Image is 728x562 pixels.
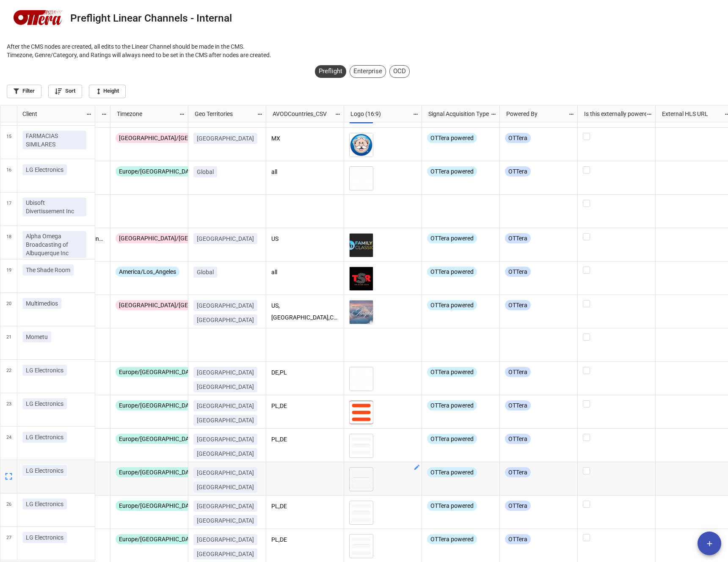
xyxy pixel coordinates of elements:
[48,85,82,98] a: Sort
[267,109,334,118] div: AVODCountries_CSV
[6,126,11,159] span: 15
[26,399,63,408] p: LG Electronics
[112,109,179,118] div: Timezone
[26,132,83,149] p: FARMACIAS SIMILARES
[6,92,11,125] span: 14
[26,366,63,375] p: LG Electronics
[7,42,721,59] p: After the CMS nodes are created, all edits to the Linear Channel should be made in the CMS. Timez...
[13,4,63,33] img: logo-5878x3307.png
[6,226,11,259] span: 18
[6,527,11,560] span: 27
[315,65,346,78] div: Preflight
[345,109,412,118] div: Logo (16:9)
[0,105,95,122] div: grid
[26,500,63,508] p: LG Electronics
[350,65,386,78] div: Enterprise
[70,13,232,24] div: Preflight Linear Channels - Internal
[6,326,11,359] span: 21
[501,109,568,118] div: Powered By
[26,299,58,308] p: Multimedios
[579,109,646,118] div: Is this externally powered channel only meant for OTTera powered App?
[26,333,48,341] p: Mometu
[7,85,41,98] a: Filter
[657,109,724,118] div: External HLS URL
[17,109,86,118] div: Client
[26,232,83,257] p: Alpha Omega Broadcasting of Albuquerque Inc
[6,159,11,192] span: 16
[26,433,63,441] p: LG Electronics
[389,65,410,78] div: OCD
[6,427,11,460] span: 24
[6,193,11,226] span: 17
[89,85,126,98] a: Height
[190,109,256,118] div: Geo Territories
[26,165,63,174] p: LG Electronics
[6,293,11,326] span: 20
[6,360,11,393] span: 22
[26,198,83,215] p: Ubisoft Divertissement Inc
[6,393,11,426] span: 23
[26,533,63,542] p: LG Electronics
[26,466,63,475] p: LG Electronics
[698,532,721,555] button: add
[6,493,11,526] span: 26
[423,109,490,118] div: Signal Acquisition Type
[26,266,70,274] p: The Shade Room
[6,259,11,292] span: 19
